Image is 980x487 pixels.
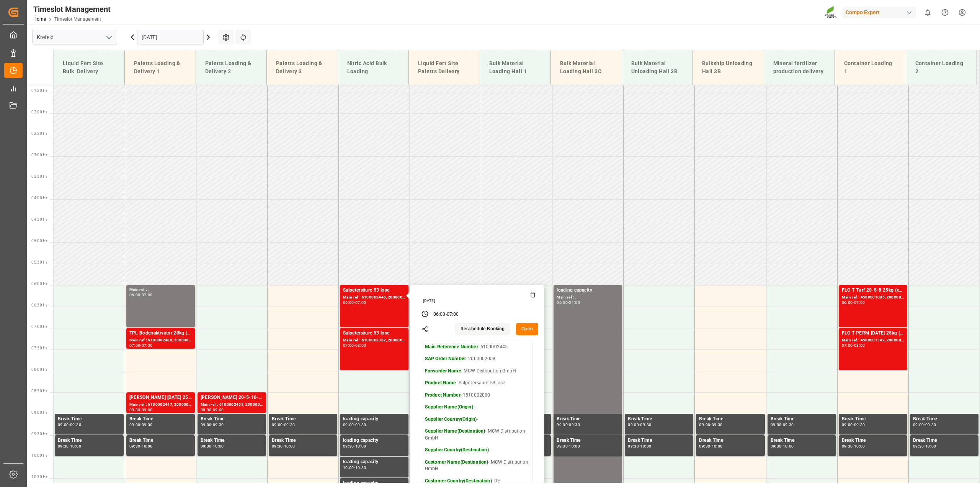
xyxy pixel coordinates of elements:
[32,30,117,44] input: Type to search/select
[142,293,153,297] div: 07:00
[31,367,47,372] span: 08:00 Hr
[31,196,47,200] span: 04:00 Hr
[58,423,69,426] div: 09:00
[853,423,854,426] div: -
[924,423,925,426] div: -
[913,415,975,423] div: Break Time
[31,303,47,307] span: 06:30 Hr
[211,408,212,412] div: -
[355,344,366,347] div: 08:00
[140,408,141,412] div: -
[142,408,153,412] div: 09:00
[343,330,405,337] div: Salpetersäure 53 lose
[31,389,47,393] span: 08:30 Hr
[913,423,924,426] div: 09:00
[129,444,140,448] div: 09:30
[842,444,853,448] div: 09:30
[842,294,904,301] div: Main ref : 4500001085, 2000001103
[712,444,723,448] div: 10:00
[425,392,530,399] p: - 1510002000
[60,56,118,79] div: Liquid Fert Site Bulk Delivery
[354,344,355,347] div: -
[843,5,919,20] button: Compo Expert
[213,444,224,448] div: 10:00
[913,437,975,444] div: Break Time
[201,423,212,426] div: 09:00
[31,475,47,479] span: 10:30 Hr
[557,423,568,426] div: 09:00
[129,287,192,293] div: Main ref : ,
[201,444,212,448] div: 09:30
[770,56,829,79] div: Mineral fertilizer production delivery
[425,404,473,410] strong: Supplier Name(Origin)
[129,408,140,412] div: 08:30
[781,444,782,448] div: -
[129,415,192,423] div: Break Time
[924,444,925,448] div: -
[31,239,47,243] span: 05:00 Hr
[557,301,568,304] div: 06:00
[628,423,639,426] div: 09:00
[343,423,354,426] div: 09:00
[843,7,916,18] div: Compo Expert
[129,330,192,337] div: TPL Bodenaktivator 20kg (x50) D,A,CHTPL City Green 6-2-5 20kg (x50) INTTPL Natura N 8-2-2 25kg (x...
[569,444,580,448] div: 10:00
[628,56,687,79] div: Bulk Material Unloading Hall 3B
[31,282,47,286] span: 06:00 Hr
[129,402,192,408] div: Main ref : 6100002447, 2000001797
[343,337,405,344] div: Main ref : 6100002382, 2000001989
[781,423,782,426] div: -
[447,311,459,318] div: 07:00
[31,346,47,350] span: 07:30 Hr
[420,298,536,303] div: [DATE]
[70,444,81,448] div: 10:00
[568,301,569,304] div: -
[343,344,354,347] div: 07:00
[142,344,153,347] div: 07:30
[771,423,782,426] div: 09:00
[58,444,69,448] div: 09:30
[33,3,111,15] div: Timeslot Management
[842,287,904,294] div: FLO T Turf 20-5-8 25kg (x42) INTFLO T PERM [DATE] 25kg (x42) INT;FLO T Turf 20-5-8 25kg (x42) INT
[853,444,854,448] div: -
[699,423,710,426] div: 09:00
[425,368,530,375] p: - MCW Distribution GmbH
[486,56,545,79] div: Bulk Material Loading Hall 1
[31,153,47,157] span: 03:00 Hr
[841,56,900,79] div: Container Loading 1
[569,423,580,426] div: 09:30
[272,437,334,444] div: Break Time
[69,444,70,448] div: -
[699,437,761,444] div: Break Time
[425,447,489,453] strong: Supplier Country(Destination)
[31,110,47,114] span: 02:00 Hr
[640,444,651,448] div: 10:00
[355,301,366,304] div: 07:00
[516,323,538,335] button: Open
[70,423,81,426] div: 09:30
[783,423,794,426] div: 09:30
[31,174,47,179] span: 03:30 Hr
[425,428,485,434] strong: Supplier Name(Destination)
[557,444,568,448] div: 09:30
[425,478,492,484] strong: Customer Country(Destination)
[354,466,355,469] div: -
[825,6,837,19] img: Screenshot%202023-09-29%20at%2010.02.21.png_1712312052.png
[425,459,530,472] p: - MCW Distribution GmbH
[425,356,466,361] strong: SAP Order Number
[355,466,366,469] div: 10:30
[425,478,530,485] p: - DE
[925,444,936,448] div: 10:00
[913,444,924,448] div: 09:30
[31,217,47,221] span: 04:30 Hr
[201,408,212,412] div: 08:30
[343,466,354,469] div: 10:00
[58,437,121,444] div: Break Time
[31,410,47,415] span: 09:00 Hr
[415,56,474,79] div: Liquid Fert Site Paletts Delivery
[425,368,461,374] strong: Forwarder Name
[710,444,711,448] div: -
[103,31,114,43] button: open menu
[202,56,261,79] div: Paletts Loading & Delivery 2
[854,423,865,426] div: 09:30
